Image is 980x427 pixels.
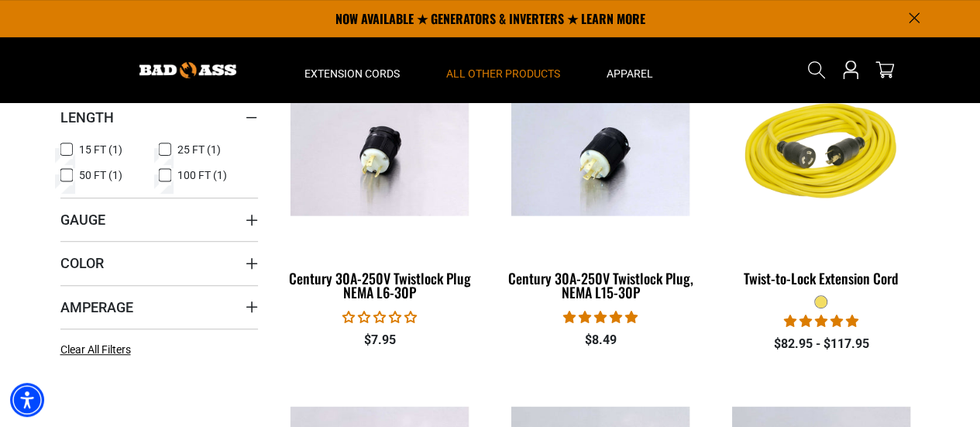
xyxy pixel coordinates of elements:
span: Apparel [607,67,653,81]
span: Extension Cords [304,67,400,81]
summary: Length [60,95,258,139]
summary: Color [60,241,258,284]
span: Clear All Filters [60,343,131,356]
span: 15 FT (1) [79,144,122,155]
div: $82.95 - $117.95 [722,335,920,353]
span: 50 FT (1) [79,170,122,181]
span: All Other Products [446,67,560,81]
div: Century 30A-250V Twistlock Plug, NEMA L15-30P [501,271,699,299]
span: 25 FT (1) [177,144,221,155]
span: 5.00 stars [563,310,638,325]
img: Century 30A-250V Twistlock Plug NEMA L6-30P [282,96,477,215]
div: Twist-to-Lock Extension Cord [722,271,920,285]
img: Century 30A-250V Twistlock Plug, NEMA L15-30P [503,96,698,215]
summary: Search [804,57,829,82]
span: Gauge [60,211,105,229]
div: Accessibility Menu [10,383,44,417]
span: 5.00 stars [784,314,858,329]
span: 100 FT (1) [177,170,227,181]
img: yellow [724,67,919,245]
summary: Apparel [583,37,676,102]
summary: Gauge [60,198,258,241]
a: Century 30A-250V Twistlock Plug, NEMA L15-30P Century 30A-250V Twistlock Plug, NEMA L15-30P [501,59,699,308]
img: Bad Ass Extension Cords [139,62,236,78]
a: yellow Twist-to-Lock Extension Cord [722,59,920,294]
span: Amperage [60,298,133,316]
div: Century 30A-250V Twistlock Plug NEMA L6-30P [281,271,479,299]
div: $8.49 [501,331,699,350]
a: Century 30A-250V Twistlock Plug NEMA L6-30P Century 30A-250V Twistlock Plug NEMA L6-30P [281,59,479,308]
span: Color [60,254,104,272]
span: 0.00 stars [342,310,417,325]
a: Clear All Filters [60,342,137,358]
span: Length [60,108,114,126]
summary: Amperage [60,285,258,329]
div: $7.95 [281,331,479,350]
summary: All Other Products [423,37,583,102]
summary: Extension Cords [281,37,423,102]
